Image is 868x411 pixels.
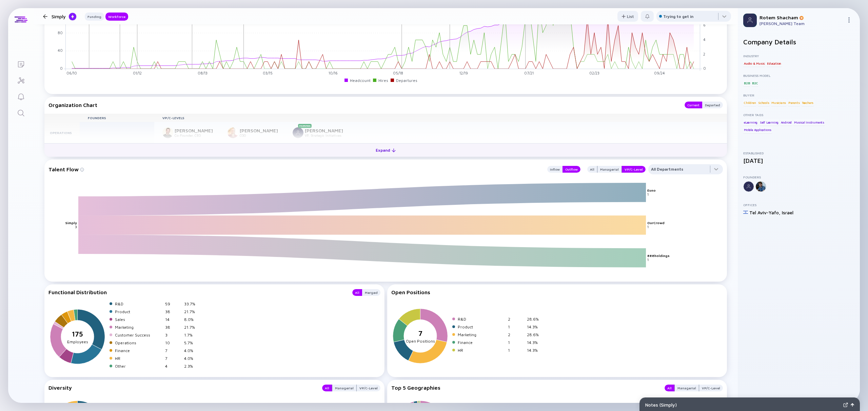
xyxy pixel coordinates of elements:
div: 7 [165,356,181,361]
div: Other [115,364,162,369]
div: Operations [115,340,162,345]
div: Schools [757,99,770,106]
div: 14 [165,317,181,322]
img: Israel Flag [743,210,748,215]
text: OurCrowd [648,221,665,225]
div: Musical Instruments [793,119,825,126]
div: Customer Success [115,332,162,338]
tspan: 10/16 [329,71,338,75]
div: Tel Aviv-Yafo , [749,210,781,215]
div: Rotem Shacham [759,15,844,20]
text: 1 [648,258,649,262]
button: Managerial [674,385,699,391]
button: Managerial [597,166,622,173]
div: 4.0% [184,348,200,353]
div: Audio & Music [743,60,765,67]
button: List [617,11,638,22]
div: 1 [508,348,524,353]
button: VP/C-Level [699,385,723,391]
div: All [322,385,332,391]
button: Departed [702,102,723,108]
div: 5.7% [184,340,200,345]
div: 38 [165,309,181,314]
div: Product [458,324,505,329]
div: 4 [165,364,181,369]
div: Children [743,99,756,106]
div: Open Positions [391,289,723,295]
div: 8.0% [184,317,200,322]
div: B2C [751,80,758,86]
button: Managerial [332,385,357,391]
div: Buyer [743,93,854,97]
tspan: 06/10 [66,71,77,75]
tspan: 09/24 [654,71,665,75]
div: Organization Chart [48,102,678,108]
div: 33.7% [184,301,200,306]
div: All [352,289,362,296]
div: [PERSON_NAME] Team [759,21,844,26]
tspan: 0 [703,66,706,70]
div: 2 [508,332,524,337]
div: 2.3% [184,364,200,369]
button: VP/C-Level [622,166,646,173]
div: 38 [165,325,181,330]
div: Product [115,309,162,314]
tspan: 6 [703,23,706,27]
button: Outflow [563,166,580,173]
div: 14.3% [527,340,543,345]
div: Israel [782,210,793,215]
h2: Company Details [743,38,854,46]
div: R&D [115,301,162,306]
div: Finance [115,348,162,353]
img: Expand Notes [843,403,848,407]
img: Open Notes [851,403,854,407]
div: Marketing [115,325,162,330]
div: 21.7% [184,309,200,314]
button: All [587,166,597,173]
div: Education [766,60,782,67]
div: 28.6% [527,317,543,322]
text: 888holdings [648,254,670,258]
button: Inflow [547,166,563,173]
div: Self Learning [759,119,779,126]
div: Android [780,119,793,126]
tspan: 4 [703,37,706,42]
div: Business Model [743,73,854,78]
div: Simply [52,12,77,21]
a: Reminders [8,88,34,104]
div: 7 [165,348,181,353]
div: Teachers [801,99,814,106]
tspan: 07/21 [524,71,534,75]
div: Talent Flow [48,164,540,174]
tspan: 03/15 [263,71,273,75]
div: 21.7% [184,325,200,330]
div: Industry [743,54,854,58]
button: All [665,385,674,391]
div: Funding [85,13,104,20]
div: Expand [372,145,400,155]
div: Finance [458,340,505,345]
div: Trying to get in [663,14,693,19]
text: 1 [648,192,649,196]
tspan: 12/19 [459,71,468,75]
div: Parents [788,99,801,106]
div: Functional Distribution [48,289,346,296]
div: Marketing [458,332,505,337]
button: VP/C-Level [357,385,380,391]
div: Merged [362,289,380,296]
a: Investor Map [8,72,34,88]
tspan: 05/18 [393,71,403,75]
div: Musicians [771,99,787,106]
tspan: 40 [58,48,63,52]
div: 4.0% [184,356,200,361]
div: 1.7% [184,332,200,338]
tspan: 02/23 [589,71,599,75]
div: Mobile Applications [743,127,772,133]
text: 1 [648,225,649,229]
